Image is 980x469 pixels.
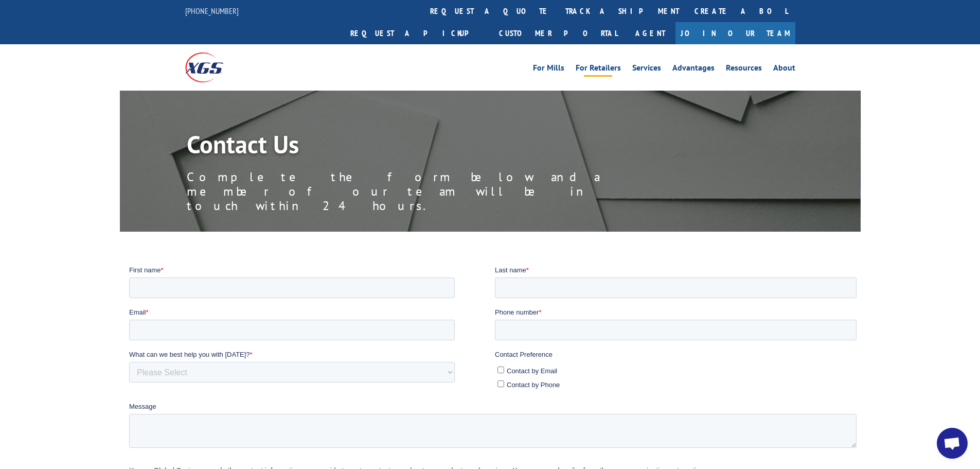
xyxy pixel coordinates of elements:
a: [PHONE_NUMBER] [185,6,239,16]
a: Resources [726,64,762,75]
div: Open chat [937,428,968,459]
a: For Mills [533,64,564,75]
a: Request a pickup [343,22,491,44]
h1: Contact Us [187,132,650,162]
a: For Retailers [576,64,621,75]
a: Services [632,64,661,75]
a: Advantages [672,64,715,75]
a: Agent [625,22,675,44]
a: Join Our Team [675,22,795,44]
a: About [773,64,795,75]
p: Complete the form below and a member of our team will be in touch within 24 hours. [187,170,650,213]
a: Customer Portal [491,22,625,44]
